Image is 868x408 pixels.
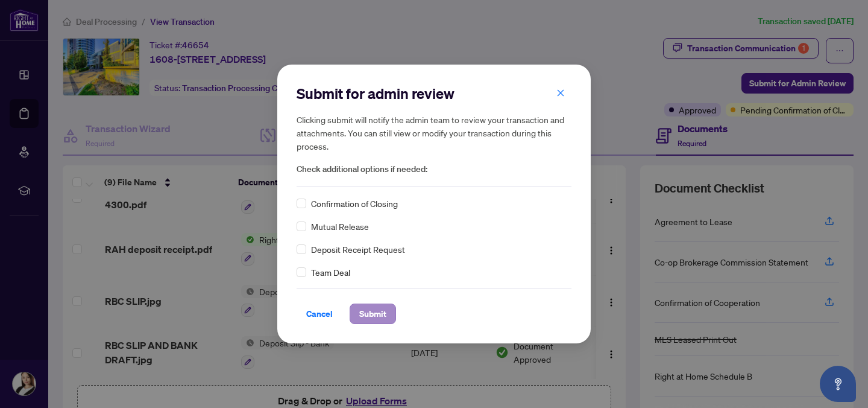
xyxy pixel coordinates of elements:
h5: Clicking submit will notify the admin team to review your transaction and attachments. You can st... [297,113,571,153]
h2: Submit for admin review [297,84,571,103]
span: Check additional options if needed: [297,162,571,176]
span: Deposit Receipt Request [311,243,405,256]
span: Team Deal [311,266,350,279]
button: Submit [350,304,396,324]
span: Confirmation of Closing [311,197,398,210]
span: Mutual Release [311,220,369,233]
button: Open asap [820,366,856,402]
span: close [556,89,565,97]
span: Submit [359,304,386,324]
button: Cancel [297,304,342,324]
span: Cancel [306,304,333,324]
